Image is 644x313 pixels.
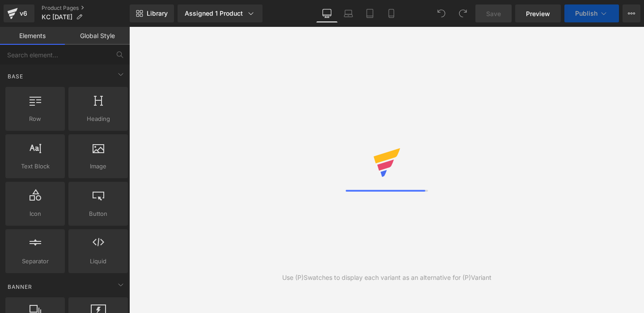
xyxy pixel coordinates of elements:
[515,4,561,22] a: Preview
[432,4,450,22] button: Undo
[486,9,501,18] span: Save
[316,4,338,22] a: Desktop
[7,72,24,81] span: Base
[526,9,550,18] span: Preview
[8,257,62,266] span: Separator
[65,27,130,45] a: Global Style
[381,4,402,22] a: Mobile
[71,209,125,219] span: Button
[42,13,72,21] span: KC [DATE]
[564,4,619,22] button: Publish
[359,4,381,22] a: Tablet
[282,273,491,283] div: Use (P)Swatches to display each variant as an alternative for (P)Variant
[42,4,130,12] a: Product Pages
[8,162,62,171] span: Text Block
[71,257,125,266] span: Liquid
[338,4,359,22] a: Laptop
[71,162,125,171] span: Image
[8,209,62,219] span: Icon
[185,9,255,18] div: Assigned 1 Product
[147,9,168,17] span: Library
[4,4,34,22] a: v6
[71,114,125,124] span: Heading
[575,10,597,17] span: Publish
[7,283,33,291] span: Banner
[130,4,174,22] a: New Library
[454,4,472,22] button: Redo
[18,8,29,19] div: v6
[8,114,62,124] span: Row
[623,4,640,22] button: More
